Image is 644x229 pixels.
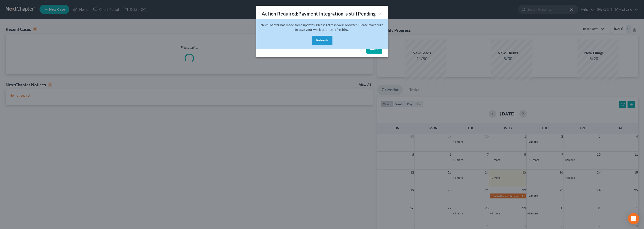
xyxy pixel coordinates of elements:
[312,36,332,45] button: Refresh
[379,11,382,16] button: ×
[628,213,639,224] div: Open Intercom Messenger
[261,23,383,32] span: NextChapter has made some updates. Please refresh your browser. Please make sure to save your wor...
[262,11,298,16] u: Action Required:
[262,10,376,17] div: Payment Integration is still Pending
